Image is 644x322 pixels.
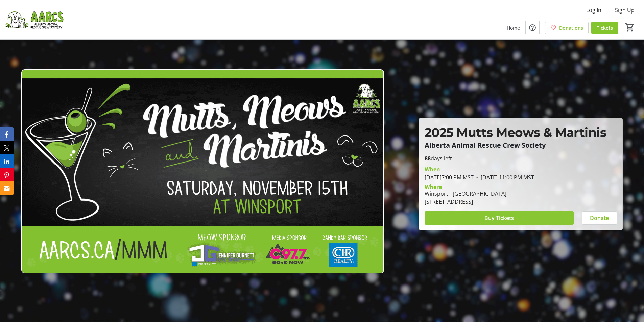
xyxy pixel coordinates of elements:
[425,165,440,173] div: When
[591,22,618,34] a: Tickets
[526,21,539,34] button: Help
[425,190,506,198] div: Winsport - [GEOGRAPHIC_DATA]
[507,24,520,31] span: Home
[581,5,607,16] button: Log In
[425,142,617,149] p: Alberta Animal Rescue Crew Society
[615,6,635,14] span: Sign Up
[474,174,481,181] span: -
[501,22,525,34] a: Home
[474,174,534,181] span: [DATE] 11:00 PM MST
[425,154,617,163] p: days left
[582,211,617,225] button: Donate
[610,5,640,16] button: Sign Up
[545,22,589,34] a: Donations
[425,155,431,162] span: 88
[425,174,474,181] span: [DATE] 7:00 PM MST
[590,214,609,222] span: Donate
[586,6,601,14] span: Log In
[484,214,514,222] span: Buy Tickets
[425,211,574,225] button: Buy Tickets
[425,198,506,206] div: [STREET_ADDRESS]
[425,184,442,190] div: Where
[425,125,606,140] span: 2025 Mutts Meows & Martinis
[597,24,613,31] span: Tickets
[21,69,384,273] img: Campaign CTA Media Photo
[4,3,64,36] img: Alberta Animal Rescue Crew Society's Logo
[559,24,583,31] span: Donations
[624,21,636,33] button: Cart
